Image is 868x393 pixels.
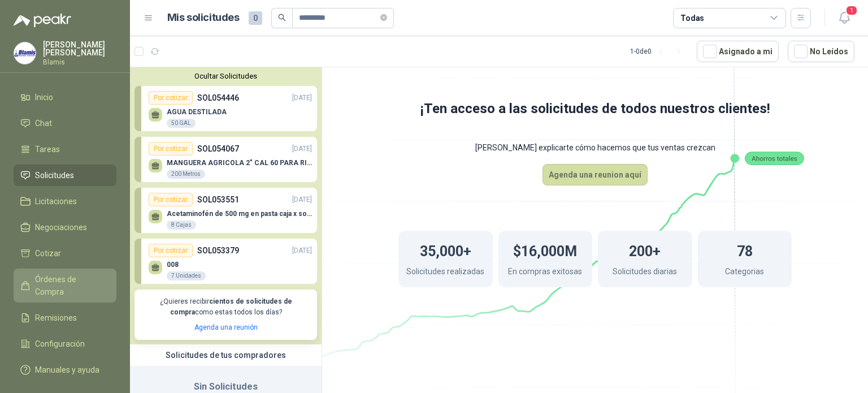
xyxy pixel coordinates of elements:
span: Órdenes de Compra [35,273,106,298]
p: SOL053551 [197,193,239,206]
a: Órdenes de Compra [14,269,116,303]
p: [PERSON_NAME] [PERSON_NAME] [43,41,116,57]
a: Negociaciones [14,217,116,238]
div: 8 Cajas [167,221,196,230]
p: [DATE] [292,195,312,205]
span: Negociaciones [35,221,87,234]
div: 7 Unidades [167,271,206,280]
div: Por cotizar [149,244,193,257]
h1: 200+ [629,237,661,262]
span: Tareas [35,143,60,156]
a: Agenda una reunión [194,323,258,331]
span: Configuración [35,338,85,350]
a: Inicio [14,87,116,108]
p: [DATE] [292,93,312,103]
span: Manuales y ayuda [35,364,99,376]
a: Solicitudes [14,165,116,186]
h1: 78 [737,237,753,262]
span: close-circle [380,14,387,21]
img: Company Logo [14,42,36,64]
img: Logo peakr [14,14,71,27]
b: cientos de solicitudes de compra [170,297,292,316]
p: [DATE] [292,245,312,256]
a: Tareas [14,139,116,160]
a: Licitaciones [14,191,116,212]
div: 200 Metros [167,170,205,179]
p: SOL054067 [197,142,239,155]
button: 1 [834,8,854,28]
span: close-circle [380,12,387,23]
a: Chat [14,113,116,134]
button: No Leídos [788,41,854,62]
span: Licitaciones [35,195,77,208]
div: Solicitudes de tus compradores [130,344,322,366]
div: Todas [680,12,704,24]
h1: 35,000+ [420,237,471,262]
span: search [278,14,286,21]
div: Por cotizar [149,193,193,206]
p: Categorias [725,265,764,280]
p: Solicitudes diarias [613,265,677,280]
button: Asignado a mi [697,41,779,62]
span: Inicio [35,91,53,103]
button: Ocultar Solicitudes [134,72,317,80]
div: 1 - 0 de 0 [630,42,688,61]
span: Remisiones [35,312,77,324]
span: Chat [35,117,52,129]
div: Por cotizar [149,91,193,105]
p: SOL054446 [197,92,239,104]
button: Agenda una reunion aquí [542,164,648,185]
span: 1 [845,5,858,16]
p: En compras exitosas [508,265,582,280]
p: ¿Quieres recibir como estas todos los días? [141,296,310,318]
a: Manuales y ayuda [14,359,116,381]
span: 0 [249,11,262,25]
p: [DATE] [292,144,312,154]
span: Cotizar [35,247,61,260]
p: MANGUERA AGRICOLA 2" CAL 60 PARA RIEGO [167,159,312,167]
a: Remisiones [14,307,116,329]
div: 50 GAL [167,119,196,128]
a: Configuración [14,333,116,355]
a: Por cotizarSOL054446[DATE] AGUA DESTILADA50 GAL [134,86,317,131]
p: Solicitudes realizadas [406,265,484,280]
a: Por cotizarSOL054067[DATE] MANGUERA AGRICOLA 2" CAL 60 PARA RIEGO200 Metros [134,137,317,182]
a: Por cotizarSOL053379[DATE] 0087 Unidades [134,239,317,284]
div: Ocultar SolicitudesPor cotizarSOL054446[DATE] AGUA DESTILADA50 GALPor cotizarSOL054067[DATE] MANG... [130,67,322,344]
p: Acetaminofén de 500 mg en pasta caja x sobres ( 100 tabletas) [167,210,312,218]
a: Cotizar [14,243,116,264]
span: Solicitudes [35,169,74,182]
p: AGUA DESTILADA [167,108,227,116]
p: 008 [167,261,206,269]
div: Por cotizar [149,142,193,156]
a: Por cotizarSOL053551[DATE] Acetaminofén de 500 mg en pasta caja x sobres ( 100 tabletas)8 Cajas [134,188,317,233]
p: Blamis [43,59,116,66]
h1: Mis solicitudes [167,10,240,26]
p: SOL053379 [197,244,239,257]
h1: $16,000M [513,237,577,262]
